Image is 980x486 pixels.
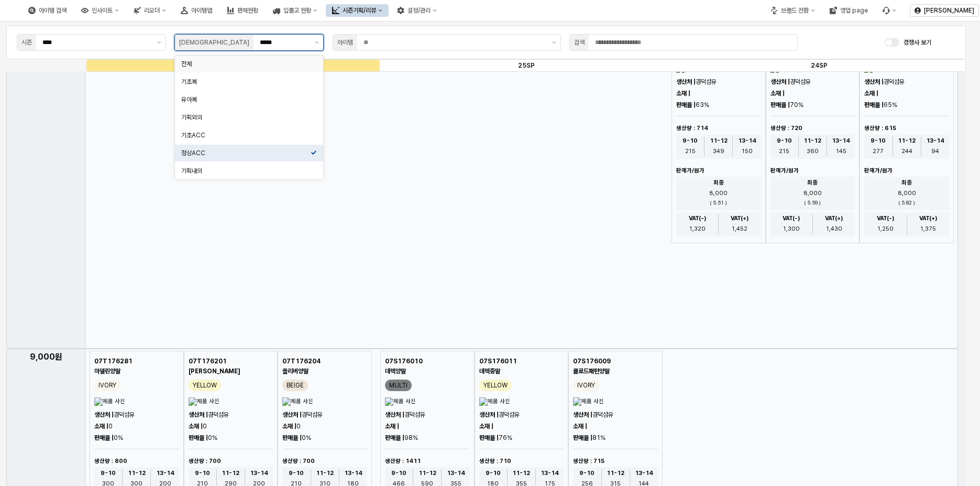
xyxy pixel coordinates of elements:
div: 기초ACC [181,131,311,139]
div: Menu item 6 [876,4,902,17]
div: 리오더 [144,7,160,14]
div: 아이템맵 [174,4,218,17]
button: 제안 사항 표시 [153,35,166,50]
div: 아이템맵 [191,7,212,14]
div: 브랜드 전환 [764,4,821,17]
div: 입출고 현황 [267,4,324,17]
div: 아이템 검색 [22,4,73,17]
p: [PERSON_NAME] [924,6,974,15]
div: 시즌기획/리뷰 [326,4,389,17]
div: 정상ACC [181,149,311,157]
div: 인사이트 [75,4,125,17]
div: 영업 page [823,4,874,17]
div: 리오더 [127,4,172,17]
div: 기초복 [181,78,311,86]
div: 시즌기획/리뷰 [343,7,376,14]
strong: 24SP [811,62,828,69]
strong: 25SP [518,62,535,69]
div: 판매현황 [221,4,265,17]
div: 시즌 [21,37,32,48]
div: 설정/관리 [391,4,443,17]
div: 인사이트 [92,7,113,14]
div: 유아복 [181,95,311,104]
div: 입출고 현황 [283,7,311,14]
div: Select an option [175,55,323,180]
div: [DEMOGRAPHIC_DATA] [179,37,249,48]
div: 브랜드 전환 [781,7,809,14]
div: 설정/관리 [408,7,431,14]
div: 기획내의 [181,167,311,175]
div: 아이템 검색 [39,7,67,14]
div: 아이템 [337,37,353,48]
div: 검색 [574,37,585,48]
button: 제안 사항 표시 [548,35,560,50]
div: 기획외의 [181,113,311,122]
button: 제안 사항 표시 [311,35,323,50]
div: 판매현황 [237,7,258,14]
span: 경쟁사 보기 [904,39,931,46]
div: 영업 page [840,7,868,14]
div: 전체 [181,60,311,68]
